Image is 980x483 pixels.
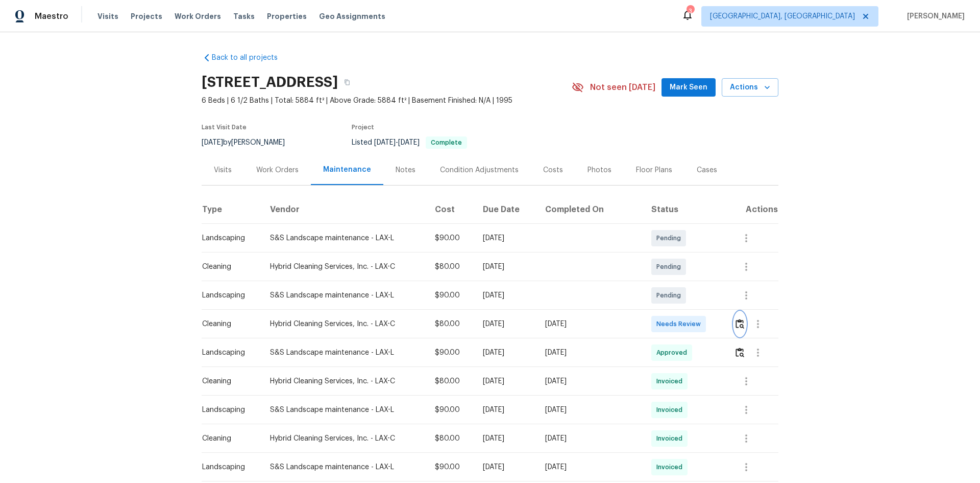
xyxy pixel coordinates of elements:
[475,195,536,224] th: Due Date
[270,262,419,272] div: Hybrid Cleaning Services, Inc. - LAX-C
[435,462,467,472] div: $90.00
[636,165,672,175] div: Floor Plans
[202,195,262,224] th: Type
[545,376,635,386] div: [DATE]
[270,376,419,386] div: Hybrid Cleaning Services, Inc. - LAX-C
[338,73,356,91] button: Copy Address
[656,319,705,329] span: Needs Review
[903,11,965,21] span: [PERSON_NAME]
[202,77,338,87] h2: [STREET_ADDRESS]
[440,165,519,175] div: Condition Adjustments
[736,348,744,357] img: Review Icon
[722,78,778,97] button: Actions
[435,405,467,415] div: $90.00
[545,319,635,329] div: [DATE]
[319,11,385,21] span: Geo Assignments
[233,13,255,20] span: Tasks
[483,233,528,243] div: [DATE]
[202,376,254,386] div: Cleaning
[202,405,254,415] div: Landscaping
[545,405,635,415] div: [DATE]
[483,462,528,472] div: [DATE]
[202,319,254,329] div: Cleaning
[656,233,685,243] span: Pending
[656,348,691,358] span: Approved
[202,139,223,146] span: [DATE]
[435,376,467,386] div: $80.00
[131,11,162,21] span: Projects
[97,11,118,21] span: Visits
[656,433,687,444] span: Invoiced
[202,348,254,358] div: Landscaping
[202,136,297,149] div: by [PERSON_NAME]
[545,433,635,444] div: [DATE]
[202,96,572,106] span: 6 Beds | 6 1/2 Baths | Total: 5884 ft² | Above Grade: 5884 ft² | Basement Finished: N/A | 1995
[427,195,475,224] th: Cost
[323,165,371,175] div: Maintenance
[435,319,467,329] div: $80.00
[656,376,687,386] span: Invoiced
[267,11,307,21] span: Properties
[270,433,419,444] div: Hybrid Cleaning Services, Inc. - LAX-C
[202,262,254,272] div: Cleaning
[270,462,419,472] div: S&S Landscape maintenance - LAX-L
[202,124,247,130] span: Last Visit Date
[587,165,611,175] div: Photos
[483,262,528,272] div: [DATE]
[656,405,687,415] span: Invoiced
[656,462,687,472] span: Invoiced
[270,290,419,301] div: S&S Landscape maintenance - LAX-L
[427,140,466,146] span: Complete
[262,195,427,224] th: Vendor
[202,433,254,444] div: Cleaning
[202,233,254,243] div: Landscaping
[697,165,717,175] div: Cases
[398,139,420,146] span: [DATE]
[590,82,655,93] span: Not seen [DATE]
[175,11,221,21] span: Work Orders
[202,462,254,472] div: Landscaping
[483,348,528,358] div: [DATE]
[730,81,770,94] span: Actions
[352,139,467,146] span: Listed
[543,165,563,175] div: Costs
[270,233,419,243] div: S&S Landscape maintenance - LAX-L
[435,262,467,272] div: $80.00
[374,139,420,146] span: -
[435,433,467,444] div: $80.00
[545,348,635,358] div: [DATE]
[670,81,707,94] span: Mark Seen
[374,139,396,146] span: [DATE]
[734,312,746,336] button: Review Icon
[396,165,415,175] div: Notes
[661,78,716,97] button: Mark Seen
[202,53,300,63] a: Back to all projects
[483,319,528,329] div: [DATE]
[270,319,419,329] div: Hybrid Cleaning Services, Inc. - LAX-C
[483,433,528,444] div: [DATE]
[643,195,726,224] th: Status
[726,195,778,224] th: Actions
[435,233,467,243] div: $90.00
[656,262,685,272] span: Pending
[736,319,744,329] img: Review Icon
[545,462,635,472] div: [DATE]
[483,376,528,386] div: [DATE]
[270,405,419,415] div: S&S Landscape maintenance - LAX-L
[214,165,232,175] div: Visits
[35,11,68,21] span: Maestro
[734,340,746,365] button: Review Icon
[256,165,299,175] div: Work Orders
[537,195,644,224] th: Completed On
[656,290,685,301] span: Pending
[352,124,374,130] span: Project
[435,348,467,358] div: $90.00
[202,290,254,301] div: Landscaping
[270,348,419,358] div: S&S Landscape maintenance - LAX-L
[687,6,694,16] div: 3
[483,290,528,301] div: [DATE]
[435,290,467,301] div: $90.00
[710,11,855,21] span: [GEOGRAPHIC_DATA], [GEOGRAPHIC_DATA]
[483,405,528,415] div: [DATE]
